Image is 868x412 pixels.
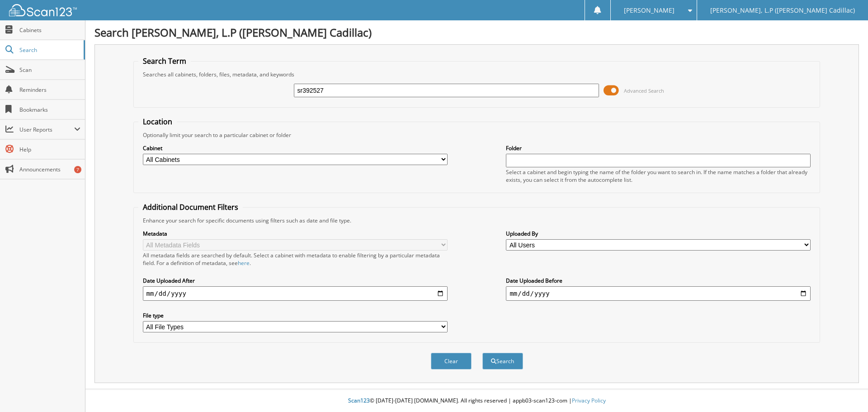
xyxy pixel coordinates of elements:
[143,277,448,284] label: Date Uploaded After
[19,26,80,34] span: Cabinets
[19,86,80,94] span: Reminders
[143,144,448,152] label: Cabinet
[572,397,606,404] a: Privacy Policy
[19,66,80,74] span: Scan
[506,286,811,301] input: end
[482,353,523,369] button: Search
[238,259,250,267] a: here
[506,168,811,184] div: Select a cabinet and begin typing the name of the folder you want to search in. If the name match...
[710,8,855,13] span: [PERSON_NAME], L.P ([PERSON_NAME] Cadillac)
[19,146,80,153] span: Help
[19,106,80,114] span: Bookmarks
[9,4,77,16] img: scan123-logo-white.svg
[506,230,811,237] label: Uploaded By
[74,166,81,173] div: 7
[19,166,80,173] span: Announcements
[138,202,243,212] legend: Additional Document Filters
[143,230,448,237] label: Metadata
[138,56,191,66] legend: Search Term
[143,286,448,301] input: start
[138,131,816,139] div: Optionally limit your search to a particular cabinet or folder
[506,277,811,284] label: Date Uploaded Before
[138,71,816,78] div: Searches all cabinets, folders, files, metadata, and keywords
[85,390,868,412] div: © [DATE]-[DATE] [DOMAIN_NAME]. All rights reserved | appb03-scan123-com |
[506,144,811,152] label: Folder
[19,46,79,54] span: Search
[19,126,74,133] span: User Reports
[143,312,448,319] label: File type
[624,87,664,94] span: Advanced Search
[348,397,370,404] span: Scan123
[143,251,448,267] div: All metadata fields are searched by default. Select a cabinet with metadata to enable filtering b...
[624,8,675,13] span: [PERSON_NAME]
[138,117,177,127] legend: Location
[431,353,472,369] button: Clear
[138,217,816,224] div: Enhance your search for specific documents using filters such as date and file type.
[94,25,859,40] h1: Search [PERSON_NAME], L.P ([PERSON_NAME] Cadillac)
